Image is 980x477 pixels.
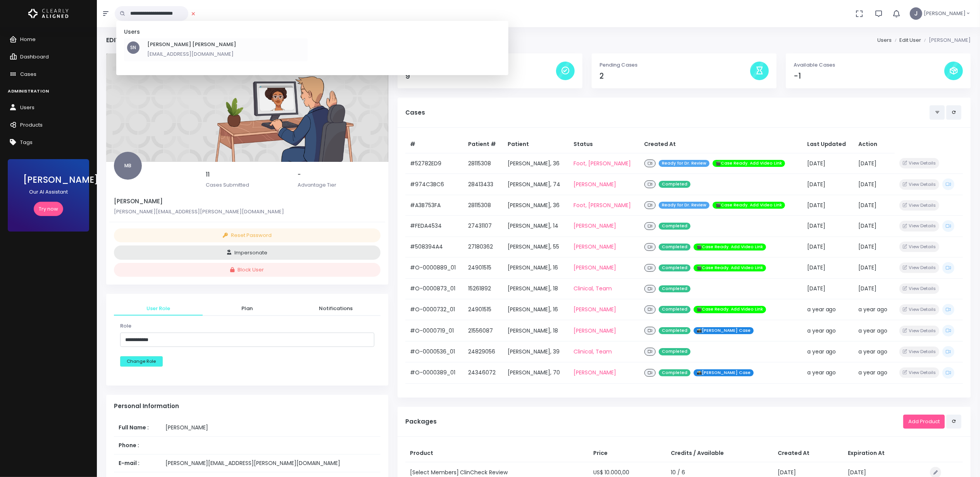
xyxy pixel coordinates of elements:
td: #O-0000719_01 [405,320,464,341]
td: [DATE] [803,153,854,174]
th: Expiration At [843,444,922,462]
button: View Details [899,221,939,231]
td: 24901515 [463,299,503,320]
td: a year ago [854,362,894,383]
span: Completed [659,264,691,272]
td: [DATE] [854,257,894,278]
h4: 9 [405,72,556,81]
span: 📸[PERSON_NAME] Case [694,327,754,335]
td: 28115308 [463,195,503,216]
button: Block User [114,263,381,277]
a: Clinical, Team [574,348,612,355]
span: 🎬Case Ready. Add Video Link [713,202,785,209]
td: 24901515 [463,257,503,278]
button: View Details [899,304,939,315]
h5: Users [124,29,308,35]
td: 27180362 [463,237,503,257]
button: View Details [899,263,939,273]
span: Dashboard [20,53,49,60]
th: Credits / Available [667,444,773,462]
span: 📸[PERSON_NAME] Case [694,369,754,377]
span: 🎬Case Ready. Add Video Link [713,160,785,167]
a: [PERSON_NAME] [574,180,616,188]
span: Notifications [298,305,374,312]
button: View Details [899,283,939,294]
h3: [PERSON_NAME] [23,175,74,185]
td: [DATE] [854,153,894,174]
button: View Details [899,326,939,336]
h4: -1 [794,72,944,81]
td: [PERSON_NAME] [161,419,381,437]
span: Completed [659,369,691,377]
h5: [PERSON_NAME] [114,198,381,205]
td: [PERSON_NAME], 70 [503,362,569,383]
span: 🎬Case Ready. Add Video Link [694,306,766,313]
td: a year ago [803,341,854,362]
h5: Packages [405,418,903,425]
a: Edit User [899,36,921,44]
p: Our AI Assistant [23,188,74,196]
td: [PERSON_NAME], 55 [503,237,569,257]
span: [PERSON_NAME] [924,10,966,17]
span: Plan [209,305,285,312]
th: Full Name : [114,419,161,437]
th: Patient # [463,136,503,153]
h6: [PERSON_NAME] [PERSON_NAME] [147,41,236,48]
p: [EMAIL_ADDRESS][DOMAIN_NAME] [147,50,236,58]
th: Phone : [114,436,161,454]
span: 🎬Case Ready. Add Video Link [694,244,766,251]
td: [DATE] [854,216,894,237]
td: 21556087 [463,320,503,341]
p: Pending Cases [599,61,750,69]
td: #O-0000389_01 [405,362,464,383]
span: Completed [659,285,691,293]
a: Try now [34,202,63,216]
td: #974C3BC6 [405,174,464,195]
td: [PERSON_NAME], 18 [503,320,569,341]
span: Ready for Dr. Review [659,160,710,167]
div: scrollable content [119,29,505,67]
div: SN [127,41,140,54]
td: a year ago [803,362,854,383]
label: Role [120,322,131,330]
button: View Details [899,158,939,168]
button: Change Role [120,356,163,367]
button: View Details [899,347,939,357]
td: [DATE] [803,216,854,237]
a: Add Product [903,415,945,429]
span: Home [20,36,36,43]
h4: Personal Information [114,403,381,410]
p: Cases Submitted [206,181,288,189]
a: [PERSON_NAME] [574,327,616,335]
p: [PERSON_NAME][EMAIL_ADDRESS][PERSON_NAME][DOMAIN_NAME] [114,208,381,216]
td: 24346072 [463,362,503,383]
button: Impersonate [114,245,381,260]
td: [PERSON_NAME], 16 [503,299,569,320]
span: Completed [659,348,691,355]
a: [PERSON_NAME] [574,369,616,376]
td: [PERSON_NAME], 36 [503,153,569,174]
th: Created At [640,136,803,153]
a: [PERSON_NAME] [574,222,616,230]
button: View Details [899,367,939,378]
td: #O-0000873_01 [405,278,464,299]
span: Ready for Dr. Review [659,202,710,209]
td: [DATE] [854,278,894,299]
td: #O-0000536_01 [405,341,464,362]
a: Logo Horizontal [28,5,69,22]
span: Cases [20,70,36,78]
th: E-mail : [114,454,161,472]
td: [PERSON_NAME], 74 [503,174,569,195]
td: [DATE] [803,278,854,299]
td: 28413433 [463,174,503,195]
td: [PERSON_NAME][EMAIL_ADDRESS][PERSON_NAME][DOMAIN_NAME] [161,454,381,472]
h5: - [298,171,380,178]
th: Price [589,444,667,462]
a: [PERSON_NAME] [574,264,616,271]
span: Completed [659,244,691,251]
a: Foot, [PERSON_NAME] [574,201,631,209]
a: [PERSON_NAME] [574,243,616,251]
button: View Details [899,242,939,252]
td: a year ago [854,320,894,341]
th: Patient [503,136,569,153]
